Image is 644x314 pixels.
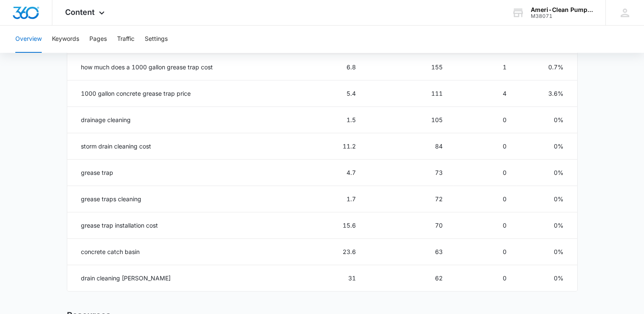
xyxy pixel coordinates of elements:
td: 23.6 [263,239,366,265]
td: 5.4 [263,80,366,107]
td: drain cleaning [PERSON_NAME] [67,265,263,291]
td: 0 [453,186,516,212]
td: 105 [366,107,453,133]
td: storm drain cleaning cost [67,133,263,160]
td: 1.7 [263,186,366,212]
td: 15.6 [263,212,366,239]
td: drainage cleaning [67,107,263,133]
td: 72 [366,186,453,212]
td: 0 [453,133,516,160]
td: 84 [366,133,453,160]
td: 4.7 [263,160,366,186]
td: 0 [453,107,516,133]
button: Traffic [117,26,135,53]
td: grease traps cleaning [67,186,263,212]
td: 0% [517,265,577,291]
td: grease trap installation cost [67,212,263,239]
td: 0% [517,212,577,239]
td: 63 [366,239,453,265]
td: 0% [517,160,577,186]
td: 0% [517,186,577,212]
td: 0 [453,239,516,265]
td: 1000 gallon concrete grease trap price [67,80,263,107]
td: 0 [453,265,516,291]
td: grease trap [67,160,263,186]
td: 1 [453,54,516,80]
td: 11.2 [263,133,366,160]
td: 111 [366,80,453,107]
td: concrete catch basin [67,239,263,265]
div: account name [531,6,593,13]
td: 155 [366,54,453,80]
td: 31 [263,265,366,291]
td: 62 [366,265,453,291]
td: 3.6% [517,80,577,107]
td: 0.7% [517,54,577,80]
button: Keywords [52,26,79,53]
td: 0 [453,160,516,186]
td: how much does a 1000 gallon grease trap cost [67,54,263,80]
td: 0% [517,239,577,265]
button: Overview [15,26,42,53]
td: 70 [366,212,453,239]
span: Content [65,8,94,17]
button: Settings [145,26,168,53]
td: 73 [366,160,453,186]
button: Pages [89,26,107,53]
td: 1.5 [263,107,366,133]
td: 0% [517,107,577,133]
td: 0 [453,212,516,239]
td: 0% [517,133,577,160]
div: account id [531,13,593,19]
td: 4 [453,80,516,107]
td: 6.8 [263,54,366,80]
